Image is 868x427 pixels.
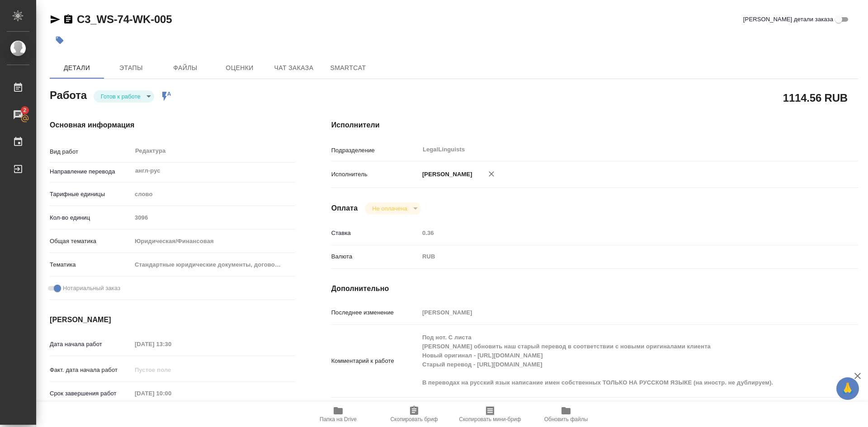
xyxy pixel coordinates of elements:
[50,389,132,398] p: Срок завершения работ
[132,338,211,351] input: Пустое поле
[390,416,438,422] span: Скопировать бриф
[63,284,120,293] span: Нотариальный заказ
[50,314,295,325] h4: [PERSON_NAME]
[50,30,70,50] button: Добавить тэг
[331,146,419,155] p: Подразделение
[836,377,859,400] button: 🙏
[331,120,858,131] h4: Исполнители
[50,340,132,349] p: Дата начала работ
[77,13,172,25] a: C3_WS-74-WK-005
[50,120,295,131] h4: Основная информация
[331,203,358,214] h4: Оплата
[50,86,87,103] h2: Работа
[419,306,814,319] input: Пустое поле
[132,234,295,249] div: Юридическая/Финансовая
[331,229,419,238] p: Ставка
[50,147,132,156] p: Вид работ
[300,402,376,427] button: Папка на Drive
[326,62,370,74] span: SmartCat
[459,416,521,422] span: Скопировать мини-бриф
[50,213,132,222] p: Кол-во единиц
[840,379,855,398] span: 🙏
[94,90,154,103] div: Готов к работе
[331,283,858,294] h4: Дополнительно
[50,237,132,246] p: Общая тематика
[132,387,211,400] input: Пустое поле
[109,62,153,74] span: Этапы
[365,202,420,215] div: Готов к работе
[452,402,528,427] button: Скопировать мини-бриф
[50,366,132,375] p: Факт. дата начала работ
[783,90,848,105] h2: 1114.56 RUB
[132,363,211,376] input: Пустое поле
[544,416,588,422] span: Обновить файлы
[331,308,419,317] p: Последнее изменение
[2,103,34,126] a: 2
[132,211,295,224] input: Пустое поле
[320,416,357,422] span: Папка на Drive
[419,170,472,179] p: [PERSON_NAME]
[164,62,207,74] span: Файлы
[50,190,132,199] p: Тарифные единицы
[98,93,143,100] button: Готов к работе
[55,62,99,74] span: Детали
[50,167,132,176] p: Направление перевода
[419,330,814,390] textarea: Под нот. С листа [PERSON_NAME] обновить наш старый перевод в соответствии с новыми оригиналами кл...
[18,106,32,115] span: 2
[63,14,74,25] button: Скопировать ссылку
[528,402,604,427] button: Обновить файлы
[331,252,419,261] p: Валюта
[50,14,61,25] button: Скопировать ссылку для ЯМессенджера
[331,170,419,179] p: Исполнитель
[481,164,501,184] button: Удалить исполнителя
[331,357,419,366] p: Комментарий к работе
[272,62,316,74] span: Чат заказа
[376,402,452,427] button: Скопировать бриф
[419,226,814,239] input: Пустое поле
[218,62,261,74] span: Оценки
[743,15,833,24] span: [PERSON_NAME] детали заказа
[369,205,410,212] button: Не оплачена
[132,187,295,202] div: слово
[132,257,295,272] div: Стандартные юридические документы, договоры, уставы
[50,260,132,269] p: Тематика
[419,249,814,264] div: RUB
